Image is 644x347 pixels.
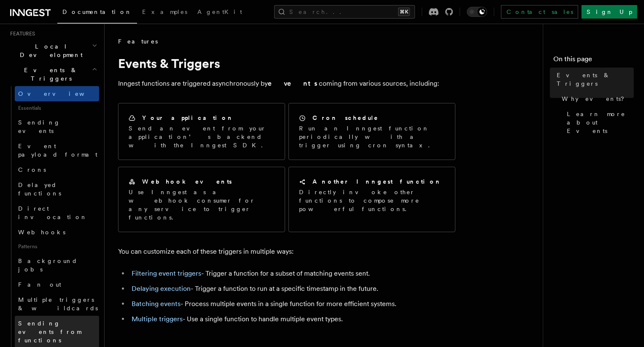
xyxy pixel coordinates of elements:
[142,114,234,122] h2: Your application
[118,56,455,71] h1: Events & Triggers
[299,188,445,213] p: Directly invoke other functions to compose more powerful functions.
[132,285,191,293] a: Delaying execution
[15,277,99,292] a: Fan out
[501,5,578,19] a: Contact sales
[15,225,99,240] a: Webhooks
[129,313,455,325] li: - Use a single function to handle multiple event types.
[18,166,46,173] span: Crons
[118,103,285,160] a: Your applicationSend an event from your application’s backend with the Inngest SDK.
[15,201,99,225] a: Direct invocation
[18,205,87,220] span: Direct invocation
[467,7,487,17] button: Toggle dark mode
[132,269,201,277] a: Filtering event triggers
[288,103,455,160] a: Cron scheduleRun an Inngest function periodically with a trigger using cron syntax.
[18,258,78,273] span: Background jobs
[142,8,187,15] span: Examples
[15,86,99,101] a: Overview
[129,268,455,279] li: - Trigger a function for a subset of matching events sent.
[288,167,455,232] a: Another Inngest functionDirectly invoke other functions to compose more powerful functions.
[15,240,99,253] span: Patterns
[274,5,415,19] button: Search...⌘K
[562,95,630,103] span: Why events?
[18,90,105,97] span: Overview
[553,68,634,91] a: Events & Triggers
[129,283,455,295] li: - Trigger a function to run at a specific timestamp in the future.
[15,115,99,138] a: Sending events
[313,177,442,186] h2: Another Inngest function
[118,246,455,258] p: You can customize each of these triggers in multiple ways:
[18,296,98,312] span: Multiple triggers & wildcards
[18,281,61,288] span: Fan out
[142,177,232,186] h2: Webhook events
[132,300,181,308] a: Batching events
[129,124,275,149] p: Send an event from your application’s backend with the Inngest SDK.
[7,39,99,62] button: Local Development
[15,177,99,201] a: Delayed functions
[118,37,158,46] span: Features
[7,66,92,83] span: Events & Triggers
[7,62,99,86] button: Events & Triggers
[18,143,97,158] span: Event payload format
[582,5,637,19] a: Sign Up
[18,229,65,236] span: Webhooks
[15,292,99,316] a: Multiple triggers & wildcards
[197,8,242,15] span: AgentKit
[129,188,275,222] p: Use Inngest as a webhook consumer for any service to trigger functions.
[268,79,319,87] strong: events
[563,106,634,138] a: Learn more about Events
[62,8,132,15] span: Documentation
[15,138,99,162] a: Event payload format
[15,253,99,277] a: Background jobs
[18,119,60,134] span: Sending events
[118,167,285,232] a: Webhook eventsUse Inngest as a webhook consumer for any service to trigger functions.
[57,3,137,24] a: Documentation
[567,110,634,135] span: Learn more about Events
[15,101,99,115] span: Essentials
[7,42,92,59] span: Local Development
[192,3,247,23] a: AgentKit
[553,54,634,68] h4: On this page
[398,8,410,16] kbd: ⌘K
[18,320,81,344] span: Sending events from functions
[15,162,99,177] a: Crons
[137,3,192,23] a: Examples
[18,182,61,197] span: Delayed functions
[7,30,35,37] span: Features
[118,78,455,89] p: Inngest functions are triggered asynchronously by coming from various sources, including:
[129,298,455,310] li: - Process multiple events in a single function for more efficient systems.
[557,71,634,88] span: Events & Triggers
[132,315,183,323] a: Multiple triggers
[299,124,445,149] p: Run an Inngest function periodically with a trigger using cron syntax.
[313,114,379,122] h2: Cron schedule
[558,91,634,106] a: Why events?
